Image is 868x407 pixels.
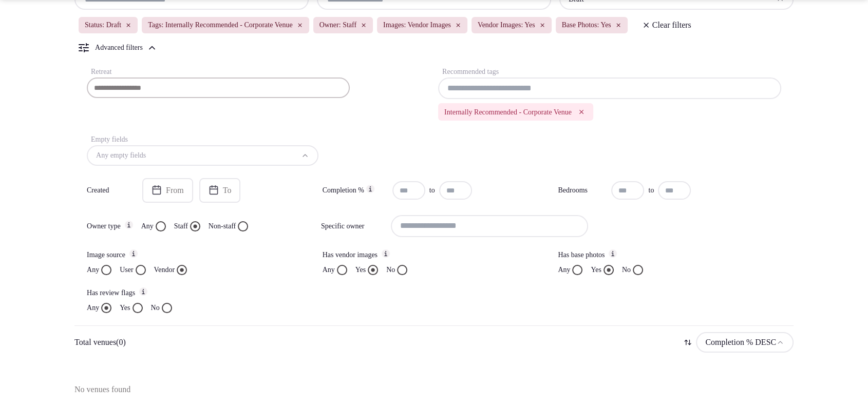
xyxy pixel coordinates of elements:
span: to [648,185,654,196]
button: To [199,178,241,203]
button: Has base photos [609,249,617,258]
label: Yes [355,265,366,275]
label: No [386,265,395,275]
label: Has review flags [87,287,310,299]
label: Any [558,265,570,275]
span: Status: Draft [85,20,121,30]
label: Any [141,221,154,231]
button: Has vendor images [382,249,390,258]
label: No [151,303,160,313]
p: Total venues (0) [74,337,126,348]
label: Has vendor images [323,249,546,261]
span: Base Photos: Yes [562,20,611,30]
label: User [120,265,133,275]
label: Image source [87,249,310,261]
span: From [166,185,184,196]
span: Tags: Internally Recommended - Corporate Venue [148,20,292,30]
label: Vendor [154,265,175,275]
span: Owner: Staff [319,20,356,30]
div: Advanced filters [95,43,143,53]
label: Any [87,265,99,275]
label: Yes [591,265,601,275]
label: Staff [174,221,188,231]
button: From [142,178,193,203]
div: Internally Recommended - Corporate Venue [438,103,593,121]
label: Retreat [87,68,111,75]
p: No venues found [74,383,794,396]
span: to [429,185,435,196]
button: Remove Internally Recommended - Corporate Venue [576,106,587,118]
label: Specific owner [321,221,387,231]
label: Yes [120,303,130,313]
label: Bedrooms [558,185,607,196]
label: Empty fields [87,135,128,143]
span: To [223,185,232,196]
label: Has base photos [558,249,781,261]
button: Has review flags [139,287,147,296]
span: Vendor Images: Yes [478,20,535,30]
button: Clear filters [636,16,697,34]
label: Any [87,303,99,313]
label: Non-staff [209,221,236,231]
span: Images: Vendor Images [383,20,451,30]
button: Image source [129,249,138,258]
label: Completion % [323,185,388,196]
label: Recommended tags [438,68,499,75]
label: Any [323,265,335,275]
button: Owner type [125,221,133,229]
label: Created [87,185,136,196]
div: Owner type [87,221,121,231]
label: No [622,265,631,275]
button: Completion % [366,185,374,193]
